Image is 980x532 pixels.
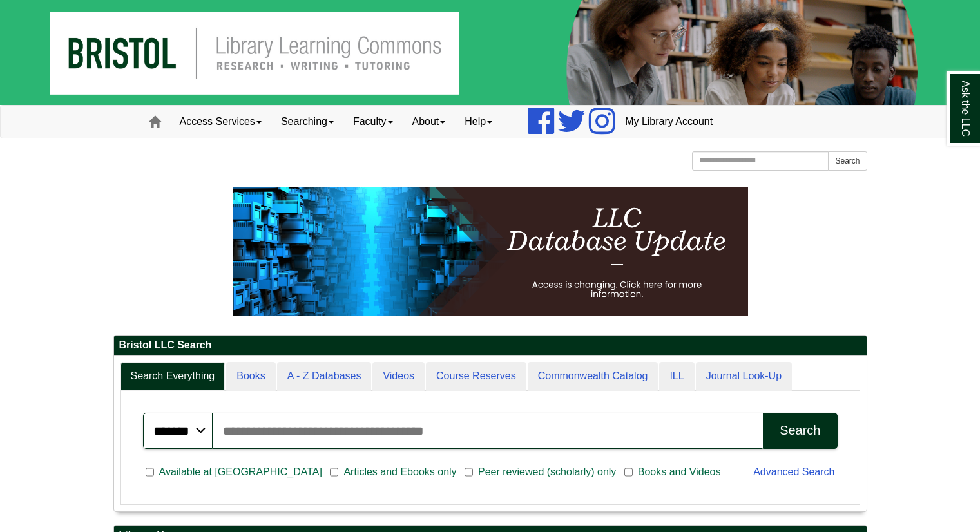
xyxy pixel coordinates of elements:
[780,423,820,438] div: Search
[624,466,633,478] input: Books and Videos
[271,106,343,138] a: Searching
[338,464,461,480] span: Articles and Ebooks only
[828,151,867,171] button: Search
[330,466,338,478] input: Articles and Ebooks only
[753,466,834,477] a: Advanced Search
[763,413,837,449] button: Search
[170,106,271,138] a: Access Services
[343,106,403,138] a: Faculty
[120,362,226,391] a: Search Everything
[696,362,792,391] a: Journal Look-Up
[277,362,372,391] a: A - Z Databases
[455,106,502,138] a: Help
[146,466,154,478] input: Available at [GEOGRAPHIC_DATA]
[154,464,327,480] span: Available at [GEOGRAPHIC_DATA]
[233,187,748,316] img: HTML tutorial
[465,466,473,478] input: Peer reviewed (scholarly) only
[426,362,526,391] a: Course Reserves
[226,362,275,391] a: Books
[403,106,456,138] a: About
[114,336,867,356] h2: Bristol LLC Search
[372,362,425,391] a: Videos
[633,464,726,480] span: Books and Videos
[615,106,722,138] a: My Library Account
[659,362,694,391] a: ILL
[528,362,658,391] a: Commonwealth Catalog
[473,464,621,480] span: Peer reviewed (scholarly) only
